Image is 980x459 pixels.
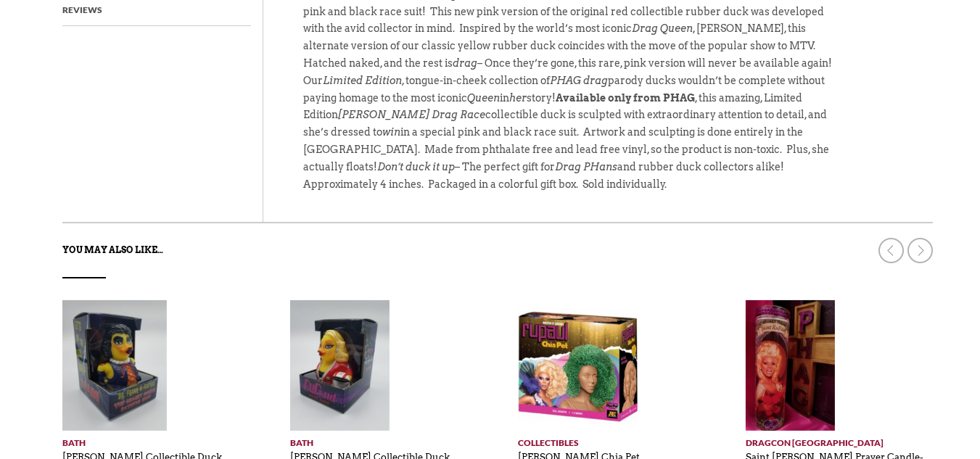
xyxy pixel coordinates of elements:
[467,92,500,104] em: Queen
[382,126,400,138] em: win
[555,161,617,173] em: Drag PHans
[746,431,933,450] a: DragCon [GEOGRAPHIC_DATA]
[62,431,250,450] a: Bath
[377,161,455,173] em: Don’t duck it up
[323,75,402,86] em: Limited Edition
[518,431,705,450] a: Collectibles
[509,92,527,104] em: her
[550,75,608,86] em: PHAG drag
[632,22,693,34] em: Drag Queen
[290,431,477,450] a: Bath
[453,57,477,69] em: drag
[556,92,695,104] strong: Available only from PHAG
[338,109,485,120] em: [PERSON_NAME] Drag Race
[62,244,163,255] strong: You may also like…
